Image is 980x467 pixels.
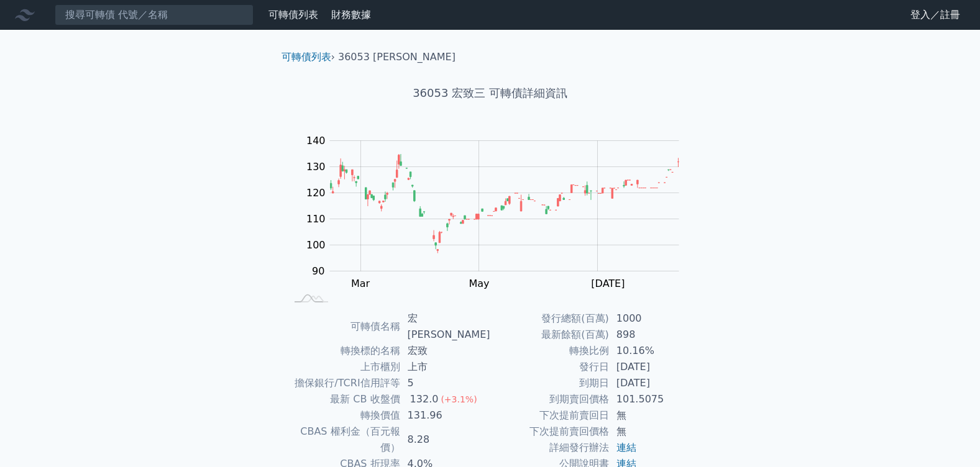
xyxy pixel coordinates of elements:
li: 36053 [PERSON_NAME] [338,50,456,65]
tspan: [DATE] [591,278,625,289]
a: 連結 [616,442,636,453]
td: 發行總額(百萬) [490,311,609,327]
td: 轉換標的名稱 [286,343,400,359]
td: CBAS 權利金（百元報價） [286,424,400,456]
g: Series [330,154,679,253]
td: 宏[PERSON_NAME] [400,311,490,343]
tspan: 130 [306,161,326,173]
td: 擔保銀行/TCRI信用評等 [286,375,400,391]
td: 1000 [609,311,694,327]
td: 10.16% [609,343,694,359]
tspan: 140 [306,135,326,147]
td: 到期賣回價格 [490,391,609,407]
a: 可轉債列表 [268,9,318,20]
tspan: Mar [351,278,370,289]
td: 轉換比例 [490,343,609,359]
td: 轉換價值 [286,407,400,424]
td: 8.28 [400,424,490,456]
a: 財務數據 [331,9,371,20]
td: 最新 CB 收盤價 [286,391,400,407]
td: 到期日 [490,375,609,391]
td: [DATE] [609,375,694,391]
td: 無 [609,424,694,440]
tspan: May [469,278,489,289]
a: 可轉債列表 [282,51,331,63]
tspan: 120 [306,187,326,199]
td: 下次提前賣回價格 [490,424,609,440]
td: 詳細發行辦法 [490,440,609,456]
td: 可轉債名稱 [286,311,400,343]
span: (+3.1%) [441,394,477,404]
li: › [282,50,335,65]
g: Chart [300,135,698,315]
tspan: 100 [306,239,326,251]
td: 101.5075 [609,391,694,407]
input: 搜尋可轉債 代號／名稱 [55,4,254,25]
div: 132.0 [408,391,441,407]
tspan: 90 [312,265,324,277]
td: 5 [400,375,490,391]
td: 下次提前賣回日 [490,407,609,424]
td: 898 [609,327,694,343]
td: 上市 [400,359,490,375]
td: 發行日 [490,359,609,375]
td: 無 [609,407,694,424]
td: 最新餘額(百萬) [490,327,609,343]
a: 登入／註冊 [900,5,970,25]
td: 上市櫃別 [286,359,400,375]
tspan: 110 [306,213,326,225]
td: 宏致 [400,343,490,359]
td: 131.96 [400,407,490,424]
td: [DATE] [609,359,694,375]
h1: 36053 宏致三 可轉債詳細資訊 [272,84,709,102]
